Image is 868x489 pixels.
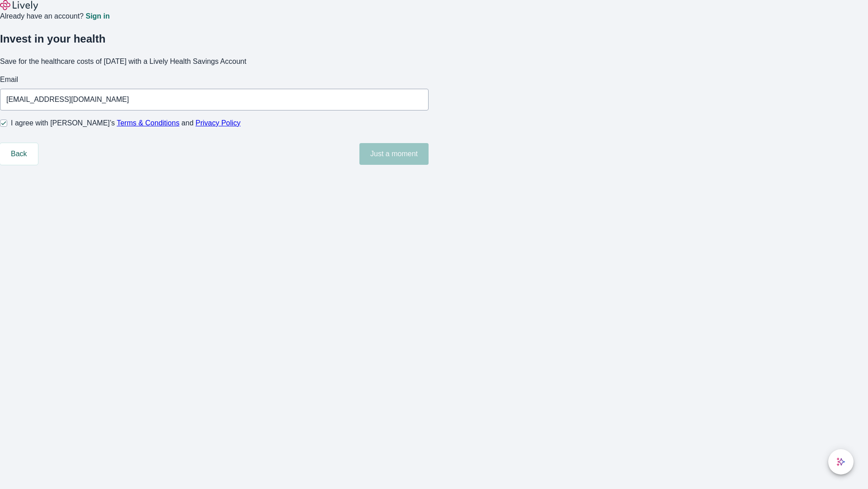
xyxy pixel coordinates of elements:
span: I agree with [PERSON_NAME]’s and [11,118,241,129]
a: Sign in [85,13,109,20]
button: chat [828,449,854,475]
a: Terms & Conditions [117,119,179,127]
a: Privacy Policy [196,119,241,127]
svg: Lively AI Assistant [836,457,845,466]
